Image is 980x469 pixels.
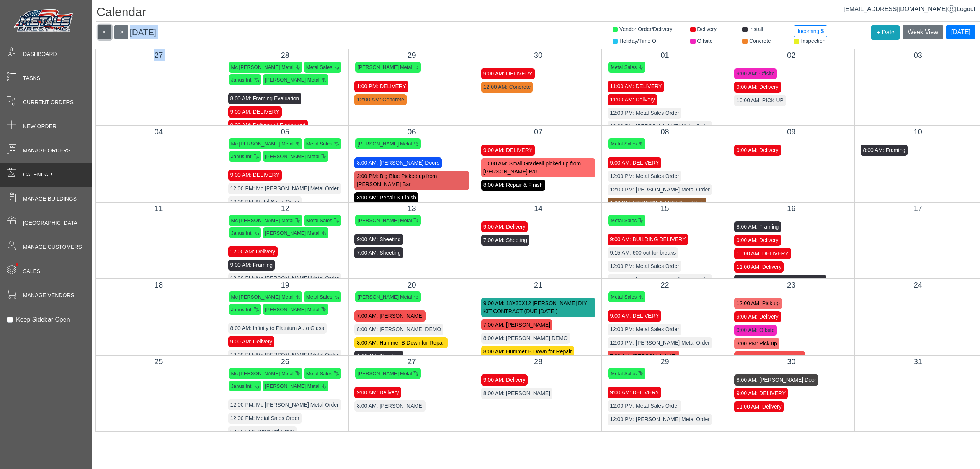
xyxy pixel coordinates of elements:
[354,337,448,348] div: 8:00 AM: Hummer B Down for Repair
[608,274,712,285] div: 12:00 PM: [PERSON_NAME] Metal Order
[23,74,40,82] span: Tasks
[354,310,426,322] div: 7:00 AM: [PERSON_NAME]
[23,243,82,251] span: Manage Customers
[354,126,469,137] div: 06
[228,426,297,437] div: 12:00 PM: Janus Intl Order
[228,273,341,284] div: 12:00 PM: Mc [PERSON_NAME] Metal Order
[608,279,722,291] div: 22
[228,120,308,131] div: 9:00 AM: Delivery of Equipment
[265,383,319,389] span: [PERSON_NAME] Metal
[130,28,156,37] span: [DATE]
[101,126,216,137] div: 04
[608,198,706,209] div: 1:00 PM: [PERSON_NAME] Door Work
[265,77,319,83] span: [PERSON_NAME] Metal
[306,217,332,223] span: Metal Sales
[231,154,253,159] span: Janus Intl
[697,38,712,44] span: Offsite
[608,261,681,272] div: 12:00 PM: Metal Sales Order
[354,203,469,214] div: 13
[306,371,332,376] span: Metal Sales
[228,126,343,137] div: 05
[16,315,70,324] label: Keep Sidebar Open
[228,196,302,208] div: 12:00 PM: Metal Sales Order
[358,371,412,376] span: [PERSON_NAME] Metal
[734,298,782,309] div: 12:00 AM: Pick up
[481,298,596,317] div: 9:00 AM: 18X30X12 [PERSON_NAME] DIY KIT CONTRACT (DUE [DATE])
[749,26,763,32] span: Install
[481,356,596,367] div: 28
[481,221,528,232] div: 9:00 AM: Delivery
[861,49,975,61] div: 03
[228,203,343,214] div: 12
[481,333,570,344] div: 8:00 AM: [PERSON_NAME] DEMO
[619,26,673,32] span: Vendor Order/Delivery
[611,371,637,376] span: Metal Sales
[608,121,712,132] div: 12:00 PM: [PERSON_NAME] Metal Order
[228,49,343,61] div: 28
[871,25,900,40] button: + Date
[265,154,319,159] span: [PERSON_NAME] Metal
[481,82,533,93] div: 12:00 AM: Concrete
[734,203,849,214] div: 16
[228,106,282,118] div: 9:00 AM: DELIVERY
[734,261,784,273] div: 11:00 AM: Delivery
[481,374,528,386] div: 9:00 AM: Delivery
[23,98,73,106] span: Current Orders
[354,49,469,61] div: 29
[908,29,938,35] span: Week View
[481,126,596,137] div: 07
[608,414,712,425] div: 12:00 PM: [PERSON_NAME] Metal Order
[98,25,111,39] button: <
[23,171,52,179] span: Calendar
[734,311,781,322] div: 9:00 AM: Delivery
[306,141,332,147] span: Metal Sales
[734,275,827,286] div: 8:00 AM: [PERSON_NAME] Framing
[228,413,302,424] div: 12:00 PM: Metal Sales Order
[611,141,637,147] span: Metal Sales
[228,350,341,361] div: 12:00 PM: Mc [PERSON_NAME] Metal Order
[946,25,975,39] button: [DATE]
[608,81,664,92] div: 11:00 AM: DELIVERY
[231,230,253,236] span: Janus Intl
[354,94,407,105] div: 12:00 AM: Concrete
[481,49,596,61] div: 30
[734,401,784,412] div: 11:00 AM: Delivery
[608,234,688,245] div: 9:00 AM: BUILDING DELIVERY
[608,356,722,367] div: 29
[23,219,79,227] span: [GEOGRAPHIC_DATA]
[228,183,341,194] div: 12:00 PM: Mc [PERSON_NAME] Metal Order
[354,351,403,362] div: 8:00 AM: Sheeting
[734,221,781,232] div: 8:00 AM: Framing
[734,374,819,386] div: 8:00 AM: [PERSON_NAME] Door
[611,294,637,300] span: Metal Sales
[697,26,717,32] span: Delivery
[354,247,403,258] div: 7:00 AM: Sheeting
[734,356,849,367] div: 30
[734,351,805,363] div: 7:00 AM: [PERSON_NAME]
[358,141,412,147] span: [PERSON_NAME] Metal
[481,180,545,191] div: 8:00 AM: Repair & Finish
[231,307,253,312] span: Janus Intl
[228,246,278,257] div: 12:00 AM: Delivery
[354,356,469,367] div: 27
[231,371,294,376] span: Mc [PERSON_NAME] Metal
[734,82,781,93] div: 9:00 AM: Delivery
[23,50,57,58] span: Dashboard
[231,77,253,83] span: Janus Intl
[354,81,408,92] div: 1:00 PM: DELIVERY
[231,217,294,223] span: Mc [PERSON_NAME] Metal
[608,247,678,258] div: 9:15 AM: 600 out for breaks
[228,260,275,271] div: 9:00 AM: Framing
[481,145,535,156] div: 9:00 AM: DELIVERY
[481,235,529,246] div: 7:00 AM: Sheeting
[228,356,343,367] div: 26
[228,323,327,334] div: 8:00 AM: Infinity to Platnium Auto Glass
[608,387,661,398] div: 9:00 AM: DELIVERY
[734,388,788,399] div: 9:00 AM: DELIVERY
[358,64,412,70] span: [PERSON_NAME] Metal
[749,38,771,44] span: Concrete
[306,294,332,300] span: Metal Sales
[265,230,319,236] span: [PERSON_NAME] Metal
[734,248,791,259] div: 10:00 AM: DELIVERY
[23,123,56,131] span: New Order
